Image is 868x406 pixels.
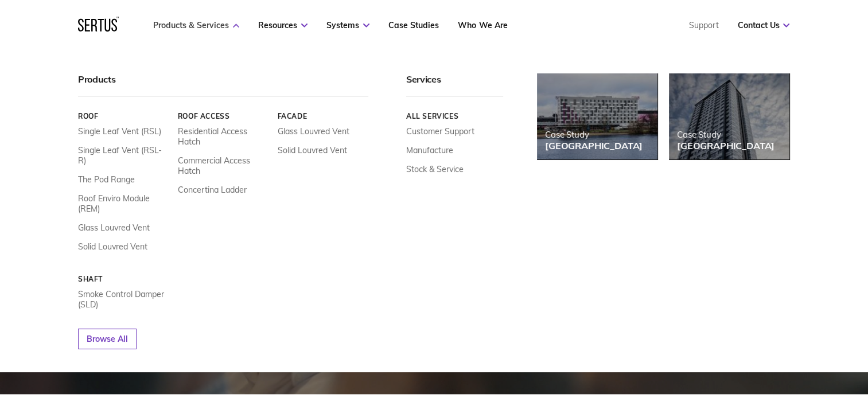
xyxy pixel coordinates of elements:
a: Solid Louvred Vent [78,241,147,252]
a: Solid Louvred Vent [278,145,347,155]
a: Case Study[GEOGRAPHIC_DATA] [669,73,789,159]
a: Manufacture [406,145,453,155]
iframe: Chat Widget [811,351,868,406]
div: Case Study [545,129,643,140]
a: Roof Access [178,112,269,120]
a: Case Study[GEOGRAPHIC_DATA] [537,73,657,159]
a: Case Studies [388,20,439,30]
a: Who We Are [458,20,507,30]
a: Resources [258,20,308,30]
a: Roof Enviro Module (REM) [78,193,169,214]
a: Browse All [78,329,137,349]
a: The Pod Range [78,174,135,185]
a: Stock & Service [406,164,464,174]
a: Concertina Ladder [178,185,247,195]
a: Support [688,20,718,30]
a: Systems [326,20,369,30]
a: Contact Us [737,20,789,30]
a: All services [406,112,503,120]
a: Single Leaf Vent (RSL-R) [78,145,169,166]
div: Services [406,73,503,97]
a: Shaft [78,275,169,283]
a: Products & Services [153,20,239,30]
div: [GEOGRAPHIC_DATA] [545,140,643,151]
a: Facade [278,112,369,120]
div: Products [78,73,368,97]
a: Customer Support [406,126,474,136]
a: Smoke Control Damper (SLD) [78,289,169,310]
a: Roof [78,112,169,120]
a: Single Leaf Vent (RSL) [78,126,161,136]
a: Glass Louvred Vent [78,222,150,233]
a: Residential Access Hatch [178,126,269,147]
a: Glass Louvred Vent [278,126,349,136]
a: Commercial Access Hatch [178,155,269,176]
div: Case Study [677,129,774,140]
div: [GEOGRAPHIC_DATA] [677,140,774,151]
